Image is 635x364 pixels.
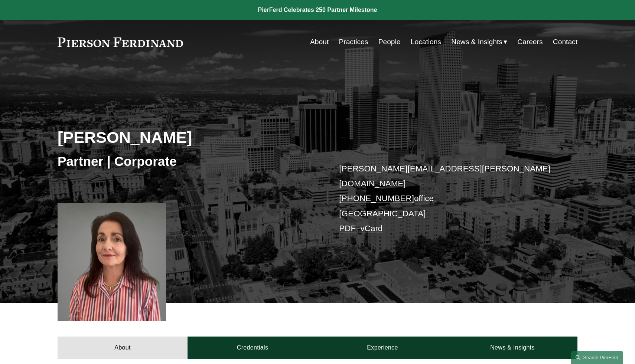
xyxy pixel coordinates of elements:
a: Experience [317,337,447,359]
a: Contact [553,35,577,49]
a: folder dropdown [451,35,507,49]
p: office [GEOGRAPHIC_DATA] – [339,161,556,236]
a: News & Insights [447,337,577,359]
a: Practices [339,35,368,49]
a: People [378,35,401,49]
span: News & Insights [451,36,502,49]
a: [PHONE_NUMBER] [339,194,414,203]
a: About [310,35,329,49]
a: vCard [361,224,383,233]
a: Search this site [571,351,623,364]
h3: Partner | Corporate [58,153,317,170]
a: Careers [517,35,543,49]
a: Credentials [188,337,317,359]
h2: [PERSON_NAME] [58,128,317,147]
a: Locations [411,35,441,49]
a: PDF [339,224,356,233]
a: [PERSON_NAME][EMAIL_ADDRESS][PERSON_NAME][DOMAIN_NAME] [339,164,550,188]
a: About [58,337,188,359]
